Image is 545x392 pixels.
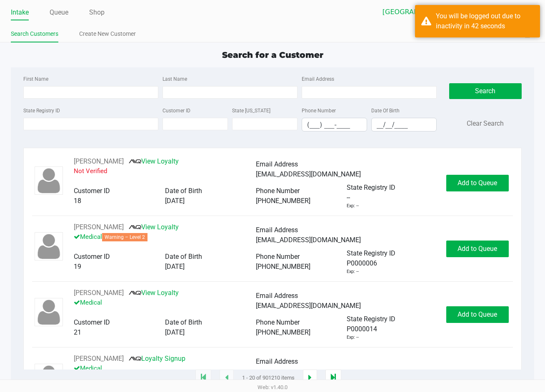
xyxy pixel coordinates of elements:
app-submit-button: Move to first page [195,370,211,386]
span: [EMAIL_ADDRESS][DOMAIN_NAME] [256,236,361,244]
span: [GEOGRAPHIC_DATA] [382,7,464,17]
app-submit-button: Previous [220,370,234,386]
button: Select [469,5,481,20]
span: P0000014 [347,324,377,334]
span: State Registry ID [347,249,395,257]
span: Email Address [256,226,298,234]
span: Warning – Level 2 [102,233,147,241]
span: Email Address [256,292,298,300]
input: Format: (999) 999-9999 [302,118,367,131]
span: P0000006 [347,258,377,268]
p: Medical [74,298,256,308]
button: Add to Queue [446,306,509,323]
kendo-maskedtextbox: Format: MM/DD/YYYY [371,118,437,131]
span: Date of Birth [165,253,202,261]
span: Add to Queue [457,179,497,187]
span: Search for a Customer [222,50,323,60]
div: Exp: -- [347,334,359,341]
a: Intake [11,7,29,18]
app-submit-button: Next [303,370,317,386]
span: -- [347,193,350,203]
span: 19 [74,263,81,270]
label: First Name [23,75,48,83]
span: Email Address [256,357,298,365]
span: 21 [74,328,81,336]
a: Queue [50,7,68,18]
span: Add to Queue [457,245,497,253]
div: Exp: -- [347,268,359,275]
span: Phone Number [256,253,300,261]
p: Medical [74,232,256,242]
span: Customer ID [74,253,110,261]
span: Date of Birth [165,187,202,195]
span: [PHONE_NUMBER] [256,328,310,336]
kendo-maskedtextbox: Format: (999) 999-9999 [302,118,367,131]
a: Search Customers [11,29,58,39]
span: [EMAIL_ADDRESS][DOMAIN_NAME] [256,302,361,310]
p: Medical [74,364,256,373]
span: -- [256,367,259,375]
span: Add to Queue [457,310,497,318]
button: Clear Search [467,119,504,129]
label: State [US_STATE] [232,107,270,114]
label: Customer ID [162,107,190,114]
label: Date Of Birth [371,107,400,114]
label: Last Name [162,75,187,83]
span: Phone Number [256,187,300,195]
span: Phone Number [256,318,300,326]
button: Add to Queue [446,241,509,257]
a: Shop [89,7,105,18]
a: Loyalty Signup [129,355,185,362]
span: Date of Birth [165,318,202,326]
label: Phone Number [302,107,336,114]
div: You will be logged out due to inactivity in 42 seconds [436,11,534,31]
span: [DATE] [165,263,185,270]
app-submit-button: Move to last page [325,370,341,386]
button: See customer info [74,354,124,364]
button: See customer info [74,156,124,166]
div: Exp: -- [347,203,359,210]
button: Search [449,83,522,99]
input: Format: MM/DD/YYYY [372,118,436,131]
span: Web: v1.40.0 [257,384,287,390]
label: State Registry ID [23,107,60,114]
a: View Loyalty [129,289,179,297]
span: Email Address [256,160,298,168]
span: 18 [74,197,81,205]
a: View Loyalty [129,157,179,165]
span: [DATE] [165,197,185,205]
span: [PHONE_NUMBER] [256,197,310,205]
span: [EMAIL_ADDRESS][DOMAIN_NAME] [256,170,361,178]
span: 1 - 20 of 901210 items [242,374,295,382]
span: [DATE] [165,328,185,336]
button: Add to Queue [446,175,509,191]
label: Email Address [302,75,334,83]
button: See customer info [74,288,124,298]
span: Customer ID [74,318,110,326]
span: [PHONE_NUMBER] [256,263,310,270]
a: Create New Customer [79,29,136,39]
p: Not Verified [74,166,256,176]
span: Customer ID [74,187,110,195]
span: State Registry ID [347,315,395,323]
a: View Loyalty [129,223,179,231]
span: State Registry ID [347,184,395,191]
button: See customer info [74,222,124,232]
